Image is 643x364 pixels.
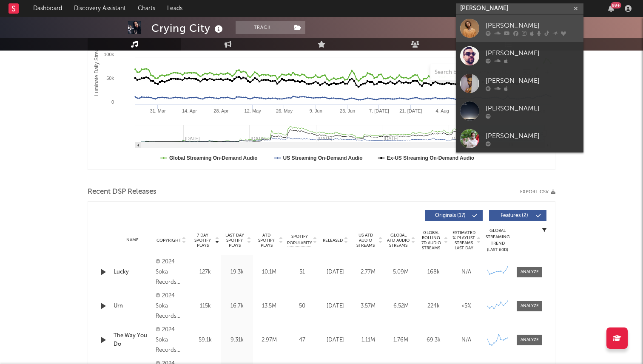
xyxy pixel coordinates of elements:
span: Estimated % Playlist Streams Last Day [452,230,475,251]
div: N/A [452,268,481,277]
div: [DATE] [321,302,350,310]
div: 59.1k [191,336,219,344]
div: © 2024 Soka Records and Mercury Records / Republic Records, a division of UMG Recordings, Inc. [156,291,187,322]
div: [PERSON_NAME] [486,131,579,141]
span: Originals ( 17 ) [431,213,470,218]
div: [DATE] [321,268,350,277]
button: 99+ [608,5,614,12]
a: [PERSON_NAME] [456,97,583,125]
div: © 2024 Soka Records and Mercury Records / Republic Records, a division of UMG Recordings, Inc. [156,257,187,288]
div: 16.7k [223,302,251,310]
div: 10.1M [255,268,283,277]
text: 9. Jun [310,108,322,113]
a: Lucky [114,268,151,277]
input: Search for artists [456,3,583,14]
a: [PERSON_NAME] [456,125,583,152]
span: Last Day Spotify Plays [223,233,246,248]
a: [PERSON_NAME] [456,70,583,97]
input: Search by song name or URL [430,69,520,76]
div: © 2024 Soka Records and Mercury Records, a division of UMG Recordings, Inc. [156,325,187,356]
div: N/A [452,336,481,344]
div: 6.52M [387,302,415,310]
text: 28. Apr [213,108,228,113]
div: 69.3k [419,336,448,344]
div: [PERSON_NAME] [486,20,579,31]
div: 99 + [611,2,621,8]
span: Spotify Popularity [287,234,312,246]
div: 13.5M [255,302,283,310]
a: [PERSON_NAME] [456,42,583,70]
div: 3.57M [354,302,382,310]
div: [DATE] [321,336,350,344]
div: Crying City [151,21,225,35]
button: Track [236,21,289,34]
button: Features(2) [489,210,546,221]
div: Name [114,237,151,243]
text: Ex-US Streaming On-Demand Audio [387,155,475,161]
button: Originals(17) [425,210,483,221]
span: ATD Spotify Plays [255,233,278,248]
div: 2.77M [354,268,382,277]
span: Recent DSP Releases [88,187,156,197]
text: 7. [DATE] [369,108,389,113]
div: [PERSON_NAME] [486,48,579,58]
div: 2.97M [255,336,283,344]
div: Global Streaming Trend (Last 60D) [485,228,510,253]
text: 31. Mar [150,108,166,113]
text: 12. May [245,108,262,113]
text: 100k [104,52,114,57]
div: 47 [287,336,317,344]
span: US ATD Audio Streams [354,233,377,248]
span: 7 Day Spotify Plays [191,233,214,248]
text: US Streaming On-Demand Audio [283,155,363,161]
span: Copyright [156,238,181,243]
button: Export CSV [520,189,555,195]
div: 115k [191,302,219,310]
div: 5.09M [387,268,415,277]
div: [PERSON_NAME] [486,103,579,113]
text: 4. Aug [436,108,449,113]
div: 19.3k [223,268,251,277]
span: Global ATD Audio Streams [387,233,410,248]
text: 0 [111,99,114,104]
text: 21. [DATE] [399,108,422,113]
span: Global Rolling 7D Audio Streams [419,230,443,251]
div: <5% [452,302,481,310]
text: Luminate Daily Streams [94,42,100,96]
a: [PERSON_NAME] [456,14,583,42]
span: Released [323,238,343,243]
div: [PERSON_NAME] [486,76,579,86]
div: 127k [191,268,219,277]
div: 50 [287,302,317,310]
div: 224k [419,302,448,310]
text: 14. Apr [182,108,197,113]
div: 168k [419,268,448,277]
text: 23. Jun [340,108,355,113]
div: 9.31k [223,336,251,344]
text: 26. May [276,108,293,113]
div: 51 [287,268,317,277]
a: The Way You Do [114,332,151,348]
a: Urn [114,302,151,310]
div: 1.76M [387,336,415,344]
text: Global Streaming On-Demand Audio [169,155,258,161]
span: Features ( 2 ) [495,213,534,218]
div: 1.11M [354,336,382,344]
